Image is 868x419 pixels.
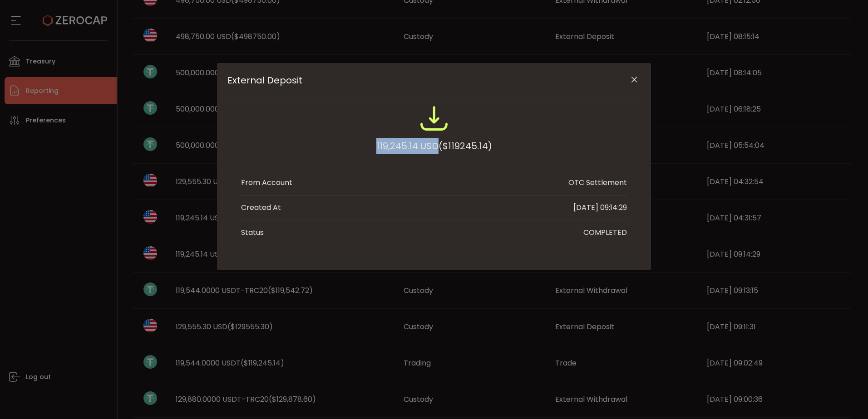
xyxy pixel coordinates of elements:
iframe: Chat Widget [823,375,868,419]
button: Close [626,72,642,88]
div: From Account [241,177,292,188]
div: COMPLETED [583,227,627,238]
div: [DATE] 09:14:29 [573,202,627,213]
div: OTC Settlement [568,177,627,188]
div: Created At [241,202,281,213]
div: Status [241,227,264,238]
span: ($119245.14) [439,138,492,154]
div: 119,245.14 USD [376,138,492,154]
div: External Deposit [217,63,651,270]
span: External Deposit [227,75,599,86]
